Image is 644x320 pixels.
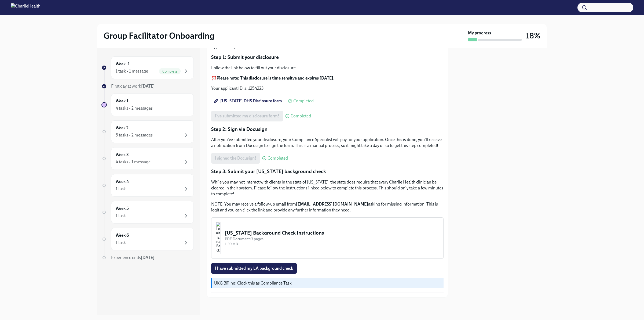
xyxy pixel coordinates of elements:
strong: My progress [468,30,491,36]
h6: Week 5 [116,206,129,211]
span: Experience ends [111,255,155,260]
p: Step 2: Sign via Docusign [211,126,444,133]
img: Louisiana Background Check Instructions [216,222,221,254]
div: 1 task [116,186,126,192]
button: [US_STATE] Background Check InstructionsPDF Document•3 pages1.39 MB [211,217,444,259]
p: Follow the link below to fill out your disclosure. [211,65,444,71]
div: 1 task • 1 message [116,68,148,74]
div: 1.39 MB [225,242,439,247]
h6: Week -1 [116,61,130,67]
a: First day at work[DATE] [101,83,194,89]
p: Step 1: Submit your disclosure [211,54,444,61]
span: [US_STATE] DHS Disclosure form [215,98,282,104]
h6: Week 1 [116,98,128,104]
a: Week -11 task • 1 messageComplete [101,56,194,79]
h6: Week 2 [116,125,129,131]
button: I have submitted my LA background check [211,263,297,274]
span: First day at work [111,84,155,89]
span: Completed [268,156,288,160]
p: NOTE: You may receive a follow-up email from asking for missing information. This is legit and yo... [211,201,444,213]
a: Week 34 tasks • 1 message [101,147,194,170]
span: Complete [159,69,181,73]
h6: Week 3 [116,152,129,158]
span: I have submitted my LA background check [215,266,293,271]
p: After you've submitted your disclosure, your Compliance Specialist will pay for your application.... [211,137,444,149]
p: While you may not interact with clients in the state of [US_STATE], the state does require that e... [211,179,444,197]
span: Completed [291,114,311,118]
a: [US_STATE] DHS Disclosure form [211,96,286,106]
a: Week 25 tasks • 2 messages [101,120,194,143]
a: Week 41 task [101,174,194,197]
div: 4 tasks • 2 messages [116,105,153,111]
div: 1 task [116,213,126,219]
h6: Week 6 [116,232,129,238]
strong: Please note: This disclosure is time sensitve and expires [DATE]. [217,75,335,81]
img: CharlieHealth [11,3,41,12]
h2: Group Facilitator Onboarding [104,30,214,41]
p: UKG Billing: Clock this as Compliance Task [214,280,441,286]
strong: [EMAIL_ADDRESS][DOMAIN_NAME] [296,202,368,207]
strong: [DATE] [141,84,155,89]
p: ⏰ [211,75,444,81]
p: Step 3: Submit your [US_STATE] background check [211,168,444,175]
a: Week 14 tasks • 2 messages [101,94,194,116]
div: 5 tasks • 2 messages [116,132,153,138]
a: Week 51 task [101,201,194,224]
div: 4 tasks • 1 message [116,159,151,165]
p: Your applicant ID is: 1254223 [211,85,444,91]
span: Completed [293,99,314,103]
h3: 18% [526,31,540,41]
div: [US_STATE] Background Check Instructions [225,229,439,236]
strong: [DATE] [141,255,155,260]
div: 1 task [116,240,126,246]
a: Week 61 task [101,228,194,250]
h6: Week 4 [116,179,129,185]
div: PDF Document • 3 pages [225,236,439,242]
